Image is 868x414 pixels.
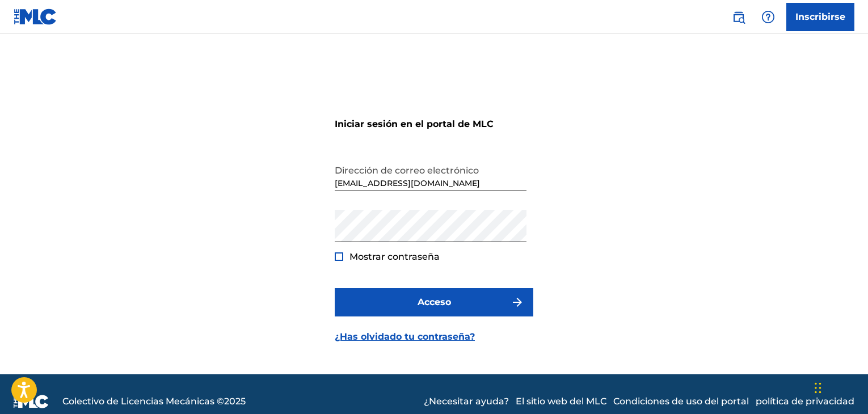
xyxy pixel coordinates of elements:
img: logo [14,395,49,408]
font: política de privacidad [756,396,854,407]
font: Mostrar contraseña [349,251,440,262]
font: Condiciones de uso del portal [613,396,749,407]
a: ¿Necesitar ayuda? [424,395,509,408]
a: ¿Has olvidado tu contraseña? [335,330,475,344]
font: Colectivo de Licencias Mecánicas © [62,396,224,407]
a: política de privacidad [756,395,854,408]
font: El sitio web del MLC [516,396,606,407]
div: Arrastrar [815,371,821,405]
font: Acceso [418,297,451,307]
div: Ayuda [757,6,779,28]
a: Búsqueda pública [727,6,750,28]
a: El sitio web del MLC [516,395,606,408]
font: ¿Necesitar ayuda? [424,396,509,407]
font: ¿Has olvidado tu contraseña? [335,331,475,342]
img: f7272a7cc735f4ea7f67.svg [511,295,524,309]
img: buscar [732,10,745,24]
font: Iniciar sesión en el portal de MLC [335,119,494,129]
font: Inscribirse [795,11,845,22]
a: Condiciones de uso del portal [613,395,749,408]
font: 2025 [224,396,246,407]
img: ayuda [761,10,775,24]
iframe: Widget de chat [811,360,868,414]
button: Acceso [335,288,533,316]
a: Inscribirse [786,3,854,31]
img: Logotipo del MLC [14,9,57,25]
